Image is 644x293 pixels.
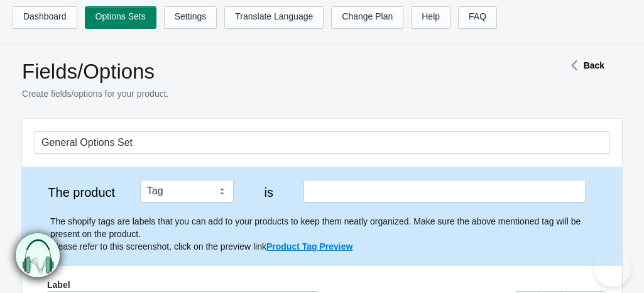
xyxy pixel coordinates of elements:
a: Back [565,60,604,70]
a: Help [411,6,450,29]
input: General Options Set [35,131,609,154]
label: Label [47,279,70,291]
a: Product Tag Preview [266,241,352,252]
img: bxm.png [16,233,60,277]
a: FAQ [458,6,497,29]
strong: Back [584,60,604,70]
a: Options Sets [85,6,156,29]
a: Change Plan [331,6,403,29]
label: The product [35,186,128,199]
p: Create fields/options for your product. [22,87,522,100]
a: Settings [164,6,217,29]
p: The shopify tags are labels that you can add to your products to keep them neatly organized. Make... [50,215,609,253]
iframe: Toggle Customer Support [594,249,631,287]
a: Translate Language [224,6,324,29]
label: is [245,186,292,199]
h1: Fields/Options [22,59,522,84]
a: Dashboard [13,6,77,29]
